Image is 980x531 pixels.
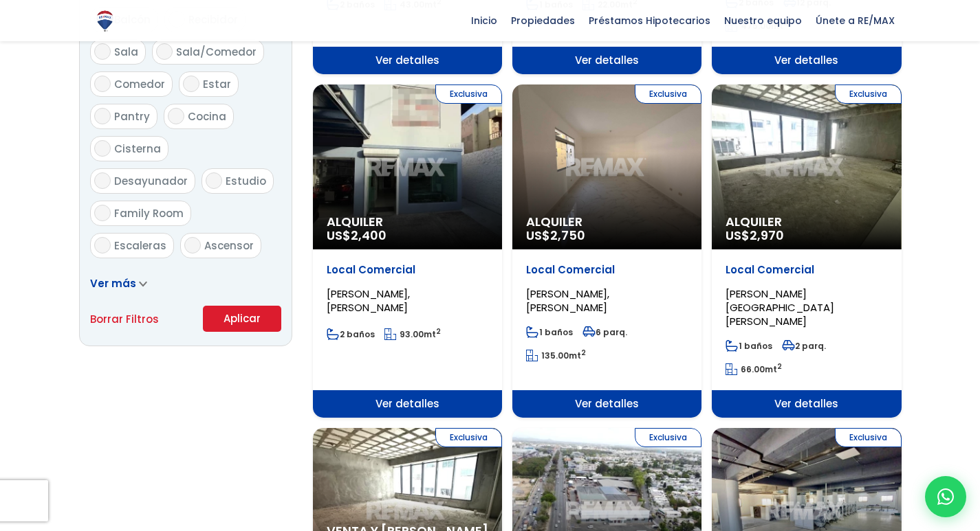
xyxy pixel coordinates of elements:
[712,390,901,418] span: Ver detalles
[712,84,901,418] a: Exclusiva Alquiler US$2,970 Local Comercial [PERSON_NAME][GEOGRAPHIC_DATA][PERSON_NAME] 1 baños 2...
[526,227,585,244] span: US$
[835,84,902,104] span: Exclusiva
[550,227,585,244] span: 2,750
[94,140,111,157] input: Cisterna
[90,276,147,291] a: Ver más
[435,428,502,447] span: Exclusiva
[176,45,257,59] span: Sala/Comedor
[94,237,111,253] input: Escaleras
[90,310,159,328] a: Borrar Filtros
[635,84,701,104] span: Exclusiva
[526,263,688,277] p: Local Comercial
[436,326,441,337] sup: 2
[777,361,782,372] sup: 2
[504,10,582,31] span: Propiedades
[327,328,375,340] span: 2 baños
[635,428,701,447] span: Exclusiva
[464,10,504,31] span: Inicio
[114,206,184,221] span: Family Room
[351,227,386,244] span: 2,400
[203,306,281,332] button: Aplicar
[582,10,717,31] span: Préstamos Hipotecarios
[512,47,701,74] span: Ver detalles
[93,9,117,33] img: Logo de REMAX
[156,43,173,60] input: Sala/Comedor
[203,77,231,91] span: Estar
[726,227,784,244] span: US$
[835,428,902,447] span: Exclusiva
[400,328,424,340] span: 93.00
[741,363,765,375] span: 66.00
[183,76,199,92] input: Estar
[526,286,609,315] span: [PERSON_NAME], [PERSON_NAME]
[94,108,111,124] input: Pantry
[582,326,627,338] span: 6 parq.
[90,276,136,291] span: Ver más
[168,108,184,124] input: Cocina
[526,215,688,229] span: Alquiler
[114,238,166,253] span: Escaleras
[712,47,901,74] span: Ver detalles
[327,286,410,315] span: [PERSON_NAME], [PERSON_NAME]
[782,340,826,352] span: 2 parq.
[94,43,111,60] input: Sala
[94,76,111,92] input: Comedor
[114,109,150,124] span: Pantry
[204,238,254,253] span: Ascensor
[581,348,586,358] sup: 2
[226,174,266,188] span: Estudio
[94,205,111,221] input: Family Room
[188,109,226,124] span: Cocina
[726,286,834,328] span: [PERSON_NAME][GEOGRAPHIC_DATA][PERSON_NAME]
[512,84,701,418] a: Exclusiva Alquiler US$2,750 Local Comercial [PERSON_NAME], [PERSON_NAME] 1 baños 6 parq. 135.00mt...
[114,45,138,59] span: Sala
[512,390,701,418] span: Ver detalles
[726,340,772,352] span: 1 baños
[94,172,111,189] input: Desayunador
[327,227,386,244] span: US$
[114,142,161,156] span: Cisterna
[327,215,488,229] span: Alquiler
[541,350,569,361] span: 135.00
[717,10,809,31] span: Nuestro equipo
[313,84,502,418] a: Exclusiva Alquiler US$2,400 Local Comercial [PERSON_NAME], [PERSON_NAME] 2 baños 93.00mt2 Ver det...
[809,10,902,31] span: Únete a RE/MAX
[313,390,502,418] span: Ver detalles
[726,215,887,229] span: Alquiler
[114,174,188,188] span: Desayunador
[526,326,573,338] span: 1 baños
[726,263,887,277] p: Local Comercial
[526,350,586,361] span: mt
[327,263,488,277] p: Local Comercial
[184,237,201,253] input: Ascensor
[435,84,502,104] span: Exclusiva
[750,227,784,244] span: 2,970
[206,172,222,189] input: Estudio
[384,328,441,340] span: mt
[726,363,782,375] span: mt
[114,77,165,91] span: Comedor
[313,47,502,74] span: Ver detalles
